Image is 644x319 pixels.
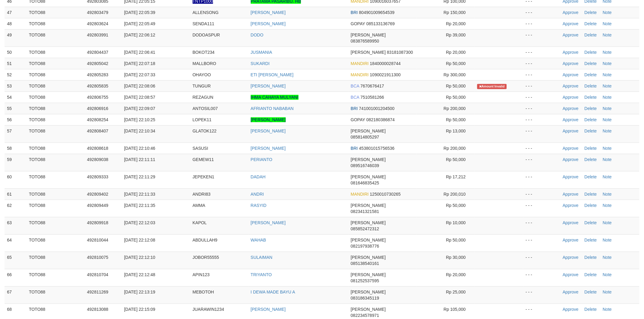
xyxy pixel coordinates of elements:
td: TOTO88 [26,188,85,200]
a: Delete [585,238,597,242]
td: 50 [5,46,26,58]
td: - - - [523,269,560,286]
span: [DATE] 22:05:39 [124,10,155,15]
span: Copy 083186345119 to clipboard [351,296,379,300]
span: [PERSON_NAME] [351,272,386,277]
span: BRI [351,146,358,151]
td: TOTO88 [26,125,85,142]
span: [DATE] 22:11:33 [124,192,155,197]
span: Copy 083876589950 to clipboard [351,39,379,43]
a: Delete [585,203,597,208]
span: [DATE] 22:11:35 [124,203,155,208]
a: Approve [563,203,579,208]
span: BRI [351,106,358,111]
td: - - - [523,200,560,217]
span: ABDULLAH9 [193,238,218,242]
td: 61 [5,188,26,200]
a: Note [603,255,612,260]
td: TOTO88 [26,58,85,69]
td: - - - [523,80,560,91]
td: 59 [5,154,26,171]
span: [DATE] 22:08:57 [124,95,155,100]
span: OHAYOO [193,72,211,77]
span: Rp 300,000 [444,72,466,77]
span: GLATOK122 [193,129,217,133]
a: Note [603,203,612,208]
td: 58 [5,142,26,154]
td: - - - [523,188,560,200]
span: Copy 1840000028744 to clipboard [370,61,401,66]
td: TOTO88 [26,91,85,103]
span: KAPOL [193,220,207,225]
span: Rp 50,000 [446,157,466,162]
td: - - - [523,125,560,142]
a: [PERSON_NAME] [251,307,286,312]
a: Approve [563,174,579,179]
span: Copy 085852472312 to clipboard [351,226,379,231]
span: Copy 089516746039 to clipboard [351,163,379,168]
td: - - - [523,154,560,171]
a: [PERSON_NAME] [251,220,286,225]
td: 64 [5,234,26,252]
a: Approve [563,106,579,111]
a: Delete [585,61,597,66]
span: GOPAY [351,117,365,122]
span: APIN123 [193,272,210,277]
a: Approve [563,117,579,122]
span: Copy 085138540161 to clipboard [351,261,379,266]
span: 492808254 [87,117,108,122]
a: SULAIMAN [251,255,273,260]
span: Copy 082234578971 to clipboard [351,313,379,318]
span: [DATE] 22:06:12 [124,33,155,37]
a: Note [603,174,612,179]
span: [PERSON_NAME] [351,50,386,55]
a: Delete [585,33,597,37]
a: Approve [563,157,579,162]
td: 56 [5,114,26,125]
a: Note [603,61,612,66]
span: GOPAY [351,21,365,26]
span: [DATE] 22:11:29 [124,174,155,179]
a: [PERSON_NAME] [251,129,286,133]
span: ALLENSONG [193,10,219,15]
a: Note [603,272,612,277]
a: Delete [585,307,597,312]
a: DADAH [251,174,266,179]
td: TOTO88 [26,154,85,171]
span: [PERSON_NAME] [351,255,386,260]
span: 492811269 [87,290,108,294]
span: [DATE] 22:07:18 [124,61,155,66]
span: [PERSON_NAME] [351,174,386,179]
span: [DATE] 22:10:46 [124,146,155,151]
td: - - - [523,18,560,29]
span: 492805042 [87,61,108,66]
span: MEBOTOH [193,290,214,294]
a: Note [603,117,612,122]
span: MANDIRI [351,192,369,197]
a: Note [603,157,612,162]
span: BCA [351,95,359,100]
span: Copy 7670676417 to clipboard [360,84,384,88]
a: Approve [563,255,579,260]
td: - - - [523,252,560,269]
a: PERIANTO [251,157,272,162]
span: Copy 741001001204500 to clipboard [359,106,395,111]
span: Rp 105,000 [444,307,466,312]
span: 492804437 [87,50,108,55]
span: 492809402 [87,192,108,197]
a: Approve [563,220,579,225]
td: TOTO88 [26,29,85,46]
a: [PERSON_NAME] [251,146,286,151]
span: Rp 10,000 [446,220,466,225]
td: TOTO88 [26,114,85,125]
span: BCA [351,84,359,88]
span: Copy 082341321581 to clipboard [351,209,379,214]
a: Approve [563,290,579,294]
span: [PERSON_NAME] [351,238,386,242]
td: 54 [5,91,26,103]
span: BOKOT234 [193,50,215,55]
a: Delete [585,174,597,179]
a: Delete [585,290,597,294]
span: [DATE] 22:12:10 [124,255,155,260]
td: 57 [5,125,26,142]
